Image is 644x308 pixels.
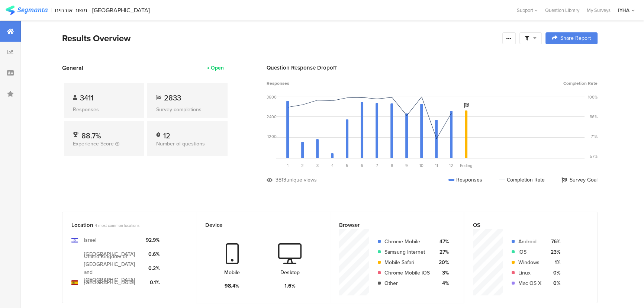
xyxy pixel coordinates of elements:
span: 88.7% [81,130,101,141]
span: General [62,64,83,72]
span: 11 [435,163,438,169]
a: Question Library [541,7,583,14]
div: 20% [436,259,449,266]
span: 1 [287,163,289,169]
div: Results Overview [62,32,499,45]
span: 2833 [164,92,181,103]
span: Completion Rate [563,80,598,87]
div: Device [205,221,309,229]
div: | [51,6,52,15]
div: 3600 [267,94,277,100]
div: 100% [588,94,598,100]
div: United Kingdom of [GEOGRAPHIC_DATA] and [GEOGRAPHIC_DATA] [84,253,140,284]
span: 5 [346,163,348,169]
div: 3813 [276,176,286,184]
div: Desktop [280,269,300,276]
img: segmanta logo [6,6,48,15]
div: 12 [163,130,170,138]
div: [GEOGRAPHIC_DATA] [84,250,135,258]
div: 0% [547,269,560,277]
div: 3% [436,269,449,277]
div: 57% [590,153,598,159]
span: 4 most common locations [95,222,139,228]
span: Experience Score [73,140,114,148]
div: 76% [547,238,560,246]
div: Windows [518,259,541,266]
div: Samsung Internet [384,248,430,256]
span: 6 [361,163,363,169]
div: 1200 [267,134,277,139]
a: My Surveys [583,7,614,14]
div: משוב אורחים - [GEOGRAPHIC_DATA] [55,7,150,14]
div: 0.1% [146,279,160,286]
div: 71% [591,134,598,139]
div: Completion Rate [499,176,545,184]
span: 12 [449,163,453,169]
span: 10 [419,163,424,169]
div: Open [211,64,224,72]
span: 9 [405,163,408,169]
div: unique views [286,176,317,184]
div: iOS [518,248,541,256]
span: Responses [267,80,289,87]
div: Linux [518,269,541,277]
div: Mobile [224,269,240,276]
div: 92.9% [146,236,160,244]
div: Other [384,279,430,287]
div: Israel [84,236,96,244]
span: 7 [376,163,378,169]
span: 4 [331,163,334,169]
div: Browser [339,221,442,229]
span: Share Report [560,36,591,41]
span: 3411 [80,92,93,103]
div: 0% [547,279,560,287]
div: OS [473,221,576,229]
div: Support [517,4,538,16]
div: 0.2% [146,264,160,272]
div: 2400 [267,114,277,120]
div: Location [71,221,175,229]
div: 0.6% [146,250,160,258]
div: Responses [448,176,482,184]
div: Chrome Mobile [384,238,430,246]
div: 1.6% [284,282,296,290]
div: 98.4% [225,282,239,290]
span: 8 [391,163,393,169]
div: Android [518,238,541,246]
div: 1% [547,259,560,266]
div: 27% [436,248,449,256]
div: 4% [436,279,449,287]
div: Survey completions [156,106,219,113]
div: 47% [436,238,449,246]
div: Ending [459,163,474,169]
div: Question Response Dropoff [267,64,598,72]
div: 23% [547,248,560,256]
span: 3 [316,163,319,169]
div: Survey Goal [561,176,598,184]
div: Mobile Safari [384,259,430,266]
span: Number of questions [156,140,205,148]
span: 2 [301,163,304,169]
div: [GEOGRAPHIC_DATA] [84,279,135,286]
div: Mac OS X [518,279,541,287]
div: IYHA [618,7,629,14]
i: Survey Goal [464,103,469,108]
div: 86% [590,114,598,120]
div: Responses [73,106,135,113]
div: Chrome Mobile iOS [384,269,430,277]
